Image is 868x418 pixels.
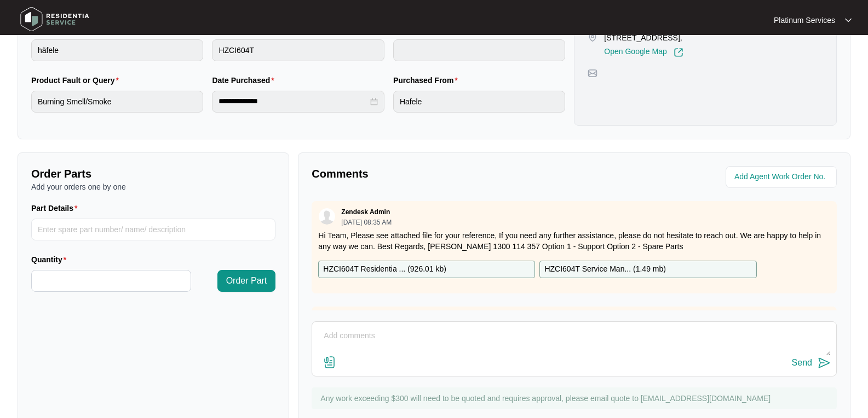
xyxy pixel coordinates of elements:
img: send-icon.svg [818,356,831,369]
label: Purchased From [393,75,462,86]
p: [DATE] 08:35 AM [341,219,392,226]
input: Product Model [212,39,384,61]
p: Add your orders one by one [31,181,275,192]
input: Product Fault or Query [31,91,203,113]
input: Purchased From [393,91,565,113]
label: Date Purchased [212,75,278,86]
img: residentia service logo [16,3,93,36]
p: Platinum Services [774,15,835,26]
label: Quantity [31,254,71,265]
a: Open Google Map [604,48,683,57]
span: Order Part [226,274,267,287]
img: Link-External [674,48,683,57]
input: Date Purchased [219,96,367,107]
p: Any work exceeding $300 will need to be quoted and requires approval, please email quote to [EMAI... [320,393,831,404]
div: Send [792,358,812,368]
p: HZCI604T Residentia ... ( 926.01 kb ) [323,263,446,275]
label: Product Fault or Query [31,75,123,86]
p: [STREET_ADDRESS], [604,32,683,43]
input: Brand [31,39,203,61]
img: map-pin [588,68,597,78]
img: file-attachment-doc.svg [323,356,336,369]
input: Serial Number [393,39,565,61]
p: Hi Team, Please see attached file for your reference, If you need any further assistance, please ... [318,230,830,252]
input: Add Agent Work Order No. [734,170,830,184]
input: Quantity [32,270,191,291]
p: HZCI604T Service Man... ( 1.49 mb ) [544,263,666,275]
p: Order Parts [31,166,275,181]
p: Zendesk Admin [341,208,390,216]
img: dropdown arrow [845,17,852,23]
img: user.svg [319,208,335,225]
input: Part Details [31,219,275,240]
p: Comments [312,166,566,181]
label: Part Details [31,203,82,214]
button: Order Part [217,270,276,292]
button: Send [792,356,831,370]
